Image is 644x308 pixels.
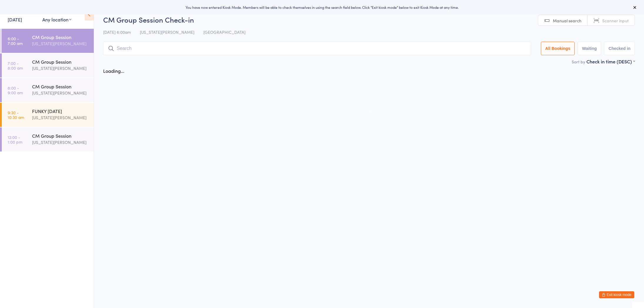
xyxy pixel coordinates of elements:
[541,42,575,55] button: All Bookings
[32,83,89,90] div: CM Group Session
[8,135,22,144] time: 12:00 - 1:00 pm
[103,42,531,55] input: Search
[32,139,89,146] div: [US_STATE][PERSON_NAME]
[103,15,635,24] h2: CM Group Session Check-in
[604,42,635,55] button: Checked in
[32,65,89,72] div: [US_STATE][PERSON_NAME]
[602,18,629,23] span: Scanner input
[103,68,124,74] div: Loading...
[2,103,94,127] a: 9:30 -10:30 amFUNKY [DATE][US_STATE][PERSON_NAME]
[8,85,23,95] time: 8:00 - 9:00 am
[103,29,131,35] span: [DATE] 6:00am
[8,16,22,23] a: [DATE]
[32,34,89,40] div: CM Group Session
[42,16,71,23] div: Any location
[32,108,89,114] div: FUNKY [DATE]
[2,29,94,53] a: 6:00 -7:00 amCM Group Session[US_STATE][PERSON_NAME]
[9,5,635,10] div: You have now entered Kiosk Mode. Members will be able to check themselves in using the search fie...
[8,61,23,70] time: 7:00 - 8:00 am
[578,42,601,55] button: Waiting
[203,29,245,35] span: [GEOGRAPHIC_DATA]
[32,114,89,121] div: [US_STATE][PERSON_NAME]
[2,53,94,78] a: 7:00 -8:00 amCM Group Session[US_STATE][PERSON_NAME]
[2,127,94,152] a: 12:00 -1:00 pmCM Group Session[US_STATE][PERSON_NAME]
[553,18,581,23] span: Manual search
[8,36,23,46] time: 6:00 - 7:00 am
[599,291,634,298] button: Exit kiosk mode
[140,29,194,35] span: [US_STATE][PERSON_NAME]
[32,90,89,96] div: [US_STATE][PERSON_NAME]
[2,78,94,102] a: 8:00 -9:00 amCM Group Session[US_STATE][PERSON_NAME]
[572,59,585,65] label: Sort by
[586,58,635,65] div: Check in time (DESC)
[32,132,89,139] div: CM Group Session
[8,110,24,120] time: 9:30 - 10:30 am
[32,58,89,65] div: CM Group Session
[32,40,89,47] div: [US_STATE][PERSON_NAME]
